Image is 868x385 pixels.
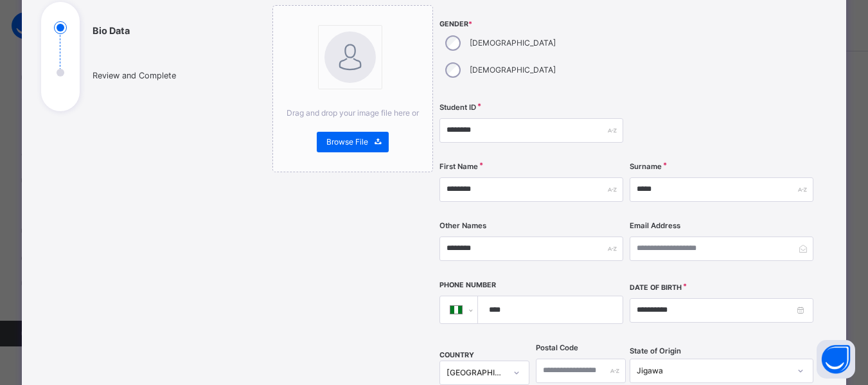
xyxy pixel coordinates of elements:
[439,280,496,291] label: Phone Number
[447,367,506,379] div: [GEOGRAPHIC_DATA]
[637,365,790,377] div: Jigawa
[630,346,681,357] span: State of Origin
[439,220,486,231] label: Other Names
[630,161,662,172] label: Surname
[536,343,578,354] label: Postal Code
[439,351,474,359] span: COUNTRY
[439,161,478,172] label: First Name
[439,102,476,113] label: Student ID
[287,108,419,118] span: Drag and drop your image file here or
[817,340,855,379] button: Open asap
[470,37,556,49] label: [DEMOGRAPHIC_DATA]
[272,5,433,172] div: bannerImageDrag and drop your image file here orBrowse File
[326,136,368,148] span: Browse File
[324,31,376,83] img: bannerImage
[630,283,682,293] label: Date of Birth
[630,220,680,231] label: Email Address
[439,19,623,30] span: Gender
[470,64,556,76] label: [DEMOGRAPHIC_DATA]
